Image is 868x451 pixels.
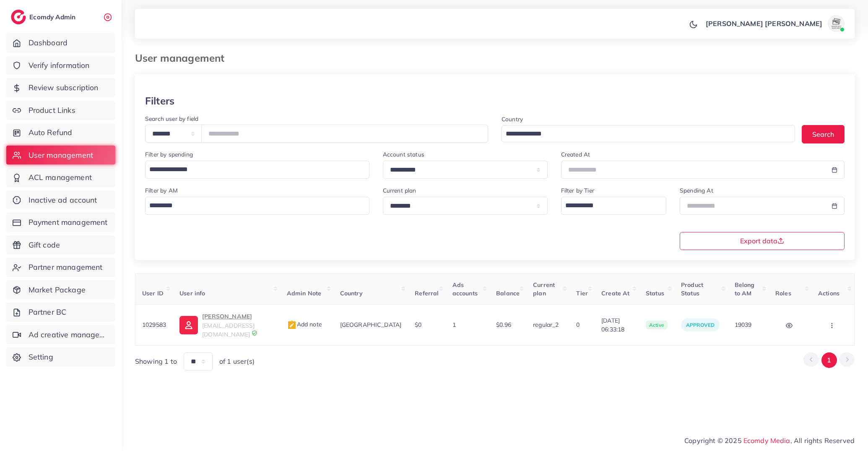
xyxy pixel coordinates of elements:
button: Go to page 1 [821,352,837,368]
span: 1029583 [142,321,166,328]
a: Partner BC [6,302,115,322]
div: Search for option [502,125,795,142]
span: 1 [452,321,456,328]
span: 0 [576,321,580,328]
span: Dashboard [29,37,68,48]
a: Dashboard [6,33,115,52]
a: Partner management [6,258,115,277]
input: Search for option [503,128,784,141]
span: Partner BC [29,307,67,318]
span: Referral [415,289,439,297]
img: ic-user-info.36bf1079.svg [179,316,198,334]
a: [PERSON_NAME][EMAIL_ADDRESS][DOMAIN_NAME] [179,311,273,339]
span: ACL management [29,172,92,183]
a: [PERSON_NAME] [PERSON_NAME]avatar [701,15,848,32]
input: Search for option [146,198,359,213]
h3: User management [135,52,231,64]
a: Market Package [6,280,115,300]
label: Filter by Tier [561,186,594,195]
p: [PERSON_NAME] [PERSON_NAME] [706,18,822,29]
span: Ad creative management [29,329,109,340]
img: admin_note.cdd0b510.svg [287,320,297,330]
img: logo [11,10,26,24]
span: Current plan [533,281,555,297]
span: Add note [287,321,322,328]
button: Search [802,125,845,143]
span: Review subscription [29,82,99,93]
a: User management [6,146,115,165]
span: Product Links [29,105,75,116]
span: $0.96 [496,321,511,328]
span: [EMAIL_ADDRESS][DOMAIN_NAME] [202,322,255,338]
span: User ID [142,289,164,297]
span: 19039 [735,321,752,328]
label: Country [502,115,523,123]
span: Ads accounts [452,281,478,297]
ul: Pagination [803,352,855,368]
span: Setting [29,352,53,362]
span: Auto Refund [29,127,73,138]
span: [GEOGRAPHIC_DATA] [340,321,402,328]
a: Product Links [6,101,115,120]
a: Review subscription [6,78,115,97]
label: Search user by field [145,115,198,123]
button: Export data [680,232,845,250]
input: Search for option [562,198,655,213]
span: Partner management [29,262,103,273]
span: User management [29,150,93,161]
span: approved [686,322,715,328]
div: Search for option [145,161,369,179]
a: Ecomdy Media [743,436,790,445]
div: Search for option [561,197,666,215]
span: Balance [496,289,520,297]
span: Payment management [29,217,108,228]
label: Spending At [680,186,713,195]
span: active [646,321,668,330]
span: Tier [576,289,588,297]
span: Actions [818,289,839,297]
label: Account status [383,150,424,159]
h3: Filters [145,95,174,107]
a: Auto Refund [6,123,115,142]
a: Setting [6,347,115,367]
h2: Ecomdy Admin [29,13,78,21]
a: Payment management [6,213,115,232]
span: Gift code [29,240,60,250]
span: Market Package [29,284,86,295]
img: 9CAL8B2pu8EFxCJHYAAAAldEVYdGRhdGU6Y3JlYXRlADIwMjItMTItMDlUMDQ6NTg6MzkrMDA6MDBXSlgLAAAAJXRFWHRkYXR... [252,330,257,336]
span: Country [340,289,363,297]
a: Ad creative management [6,325,115,344]
span: Inactive ad account [29,195,97,206]
label: Current plan [383,186,416,195]
label: Created At [561,150,590,159]
span: Create At [601,289,629,297]
a: Gift code [6,235,115,255]
span: Admin Note [287,289,322,297]
label: Filter by spending [145,150,193,159]
span: Roles [775,289,791,297]
a: ACL management [6,168,115,187]
span: Verify information [29,60,90,71]
p: [PERSON_NAME] [202,311,273,321]
span: Status [646,289,664,297]
span: User info [179,289,205,297]
a: logoEcomdy Admin [11,10,78,24]
span: Showing 1 to [135,357,177,366]
img: avatar [828,15,845,32]
div: Search for option [145,197,369,215]
span: Copyright © 2025 [684,435,855,446]
span: [DATE] 06:33:18 [601,316,632,334]
span: $0 [415,321,421,328]
span: Export data [740,237,784,244]
span: regular_2 [533,321,559,328]
label: Filter by AM [145,186,178,195]
span: Product Status [681,281,703,297]
span: of 1 user(s) [219,357,255,366]
a: Verify information [6,56,115,75]
input: Search for option [146,162,359,177]
a: Inactive ad account [6,190,115,210]
span: Belong to AM [735,281,755,297]
span: , All rights Reserved [790,435,855,446]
